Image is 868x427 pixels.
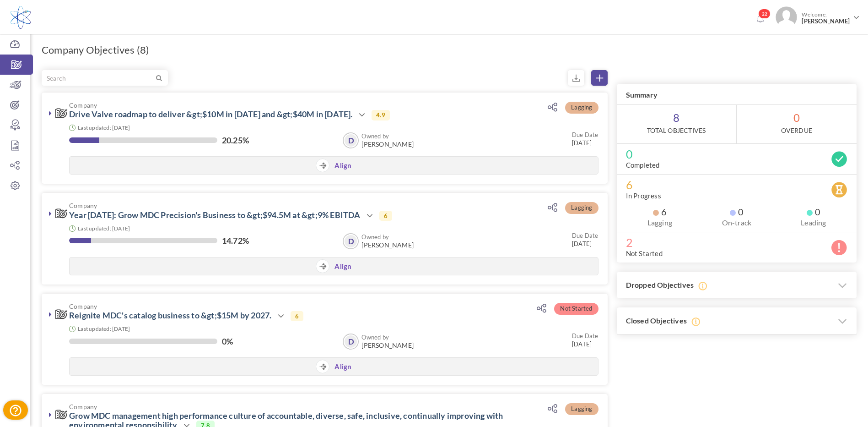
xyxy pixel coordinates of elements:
[572,231,598,248] small: [DATE]
[572,131,598,147] small: [DATE]
[797,6,852,29] span: Welcome,
[572,332,598,348] small: [DATE]
[69,303,521,310] span: Company
[626,218,694,227] label: Lagging
[222,136,249,145] label: 20.25%
[42,71,154,85] input: Search
[344,133,358,148] a: D
[626,191,661,200] label: In Progress
[776,6,797,28] img: Photo
[591,70,608,86] a: Create Objective
[572,332,598,339] small: Due Date
[361,334,389,341] b: Owned by
[568,70,584,86] small: Export
[69,310,271,320] a: Reignite MDC's catalog business to &gt;$15M by 2027.
[554,303,598,315] span: Not Started
[572,131,598,138] small: Due Date
[758,9,771,19] span: 22
[802,18,850,25] span: [PERSON_NAME]
[372,110,390,120] span: 4.9
[78,124,130,131] small: Last updated: [DATE]
[617,272,857,299] h3: Dropped Objectives
[772,3,863,30] a: Photo Welcome,[PERSON_NAME]
[565,202,598,214] span: Lagging
[334,262,351,272] a: Align
[291,311,303,321] span: 6
[69,210,361,220] a: Year [DATE]: Grow MDC Precision's Business to &gt;$94.5M at &gt;9% EBITDA
[753,12,767,27] a: Notifications
[69,102,521,109] span: Company
[78,225,130,232] small: Last updated: [DATE]
[626,160,660,170] label: Completed
[653,207,667,216] span: 6
[361,141,414,148] span: [PERSON_NAME]
[781,126,812,135] label: OverDue
[617,84,857,105] h3: Summary
[730,207,744,216] span: 0
[626,249,663,258] label: Not Started
[78,325,130,332] small: Last updated: [DATE]
[647,126,706,135] label: Total Objectives
[361,241,414,249] span: [PERSON_NAME]
[703,218,771,227] label: On-track
[11,6,31,29] img: Logo
[379,211,392,221] span: 6
[626,238,847,247] span: 2
[344,334,358,349] a: D
[334,161,351,171] a: Align
[69,202,521,209] span: Company
[69,403,521,410] span: Company
[222,337,233,346] label: 0%
[42,44,149,56] h1: Company Objectives (8)
[617,307,857,334] h3: Closed Objectives
[222,236,249,245] label: 14.72%
[69,109,353,119] a: Drive Valve roadmap to deliver &gt;$10M in [DATE] and &gt;$40M in [DATE].
[361,342,414,349] span: [PERSON_NAME]
[780,218,847,227] label: Leading
[361,132,389,140] b: Owned by
[626,180,847,189] span: 6
[334,362,351,372] a: Align
[626,149,847,159] span: 0
[737,105,857,143] span: 0
[617,105,736,143] span: 8
[572,232,598,239] small: Due Date
[565,403,598,415] span: Lagging
[361,233,389,241] b: Owned by
[344,234,358,248] a: D
[565,102,598,114] span: Lagging
[807,207,820,216] span: 0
